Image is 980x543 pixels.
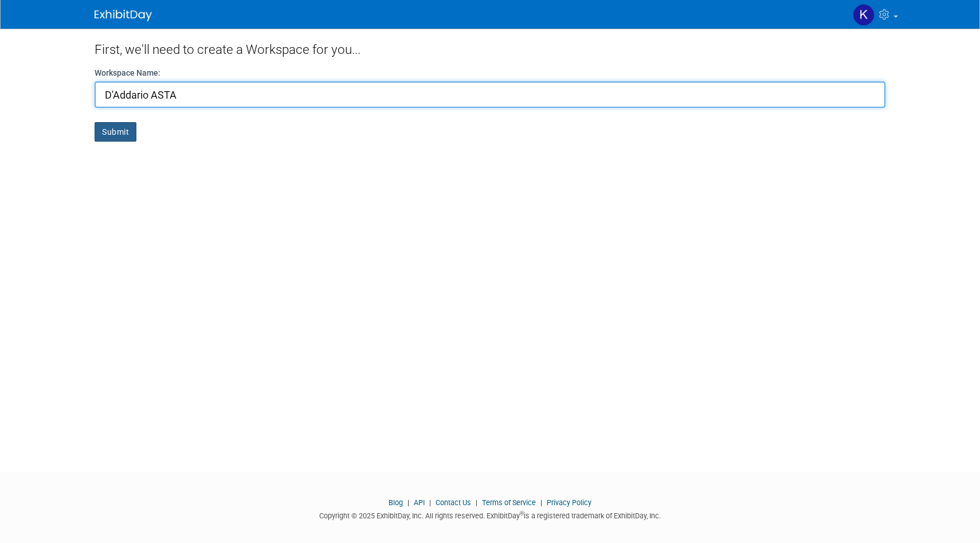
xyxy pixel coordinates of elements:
span: | [473,498,480,507]
a: Contact Us [436,498,471,507]
img: Kiana Howley [853,4,875,26]
a: Privacy Policy [547,498,591,507]
button: Submit [95,122,136,142]
input: Name of your organization [95,81,885,108]
a: Blog [389,498,403,507]
a: API [414,498,425,507]
img: ExhibitDay [95,10,152,21]
label: Workspace Name: [95,67,160,79]
sup: ® [520,510,524,517]
span: | [538,498,545,507]
div: First, we'll need to create a Workspace for you... [95,29,885,67]
span: | [405,498,412,507]
span: | [426,498,434,507]
a: Terms of Service [482,498,536,507]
